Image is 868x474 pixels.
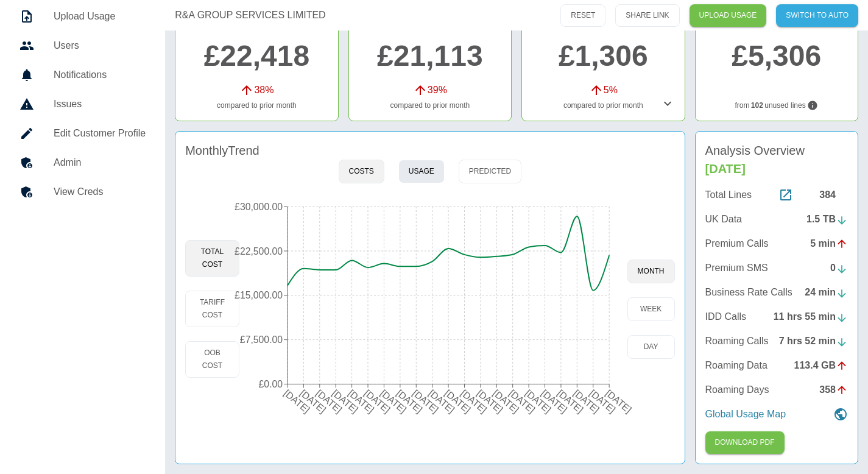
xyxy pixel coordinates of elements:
a: £5,306 [732,40,821,72]
p: compared to prior month [185,100,328,111]
button: Predicted [459,160,521,183]
a: Business Rate Calls24 min [705,285,848,300]
tspan: £0.00 [258,379,283,389]
div: 113.4 GB [794,358,848,373]
button: week [627,297,675,321]
p: 39 % [428,83,447,97]
tspan: [DATE] [539,387,569,415]
tspan: [DATE] [571,387,601,415]
a: Roaming Calls7 hrs 52 min [705,334,848,348]
a: View Creds [10,177,155,207]
div: 7 hrs 52 min [779,334,848,348]
span: [DATE] [705,162,746,175]
p: Premium Calls [705,236,769,251]
div: 24 min [805,285,848,300]
a: Edit Customer Profile [10,119,155,148]
tspan: [DATE] [346,387,376,415]
h5: Notifications [54,68,146,82]
tspan: [DATE] [459,387,489,415]
a: Admin [10,148,155,177]
tspan: £22,500.00 [235,246,283,256]
p: from unused lines [705,100,848,111]
button: Costs [339,160,384,183]
h5: Issues [54,97,146,111]
div: 11 hrs 55 min [774,310,848,324]
h5: Edit Customer Profile [54,126,146,141]
p: Roaming Calls [705,334,769,348]
tspan: [DATE] [523,387,553,415]
h4: Monthly Trend [185,141,259,160]
p: compared to prior month [359,100,501,111]
button: Tariff Cost [185,291,239,327]
a: Premium Calls5 min [705,236,848,251]
a: Premium SMS0 [705,261,848,275]
button: OOB Cost [185,341,239,378]
p: IDD Calls [705,310,747,324]
tspan: [DATE] [507,387,537,415]
tspan: [DATE] [314,387,344,415]
a: Users [10,31,155,60]
tspan: [DATE] [394,387,424,415]
div: 1.5 TB [806,212,848,227]
tspan: £30,000.00 [235,202,283,212]
div: 358 [819,383,848,397]
button: Click here to download the most recent invoice. If the current month’s invoice is unavailable, th... [705,431,785,454]
a: Issues [10,90,155,119]
p: Total Lines [705,188,752,202]
tspan: [DATE] [411,387,440,415]
h5: View Creds [54,185,146,199]
a: R&A GROUP SERVICES LIMITED [175,8,325,23]
tspan: [DATE] [443,387,473,415]
a: UK Data1.5 TB [705,212,848,227]
button: SWITCH TO AUTO [776,4,858,27]
div: 384 [819,188,848,202]
button: month [627,260,675,283]
a: £21,113 [377,40,483,72]
tspan: [DATE] [330,387,360,415]
tspan: [DATE] [426,387,456,415]
b: 102 [751,100,763,111]
tspan: £15,000.00 [235,290,283,300]
h5: Upload Usage [54,9,146,24]
p: Business Rate Calls [705,285,792,300]
svg: Lines not used during your chosen timeframe. If multiple months selected only lines never used co... [807,100,818,111]
button: Usage [398,160,445,183]
tspan: [DATE] [491,387,521,415]
p: Global Usage Map [705,407,786,422]
a: Global Usage Map [705,407,848,422]
p: Roaming Data [705,358,767,373]
h5: Admin [54,155,146,170]
tspan: [DATE] [556,387,585,415]
div: 5 min [810,236,848,251]
a: Upload Usage [10,2,155,31]
tspan: £7,500.00 [240,334,283,345]
tspan: [DATE] [604,387,633,415]
p: 38 % [254,83,273,97]
a: UPLOAD USAGE [690,4,767,27]
h5: Users [54,38,146,53]
div: 0 [830,261,848,275]
button: RESET [560,4,605,27]
a: IDD Calls11 hrs 55 min [705,310,848,324]
a: Total Lines384 [705,188,848,202]
a: Roaming Data113.4 GB [705,358,848,373]
p: 5 % [604,83,618,97]
p: UK Data [705,212,742,227]
a: £22,418 [204,40,310,72]
button: day [627,335,675,359]
p: Premium SMS [705,261,768,275]
tspan: [DATE] [362,387,392,415]
a: Notifications [10,60,155,90]
button: SHARE LINK [615,4,679,27]
h4: Analysis Overview [705,141,848,178]
tspan: [DATE] [298,387,328,415]
tspan: [DATE] [378,387,408,415]
button: Total Cost [185,240,239,277]
a: Roaming Days358 [705,383,848,397]
a: £1,306 [559,40,648,72]
tspan: [DATE] [587,387,617,415]
p: Roaming Days [705,383,769,397]
tspan: [DATE] [282,387,312,415]
tspan: [DATE] [475,387,505,415]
